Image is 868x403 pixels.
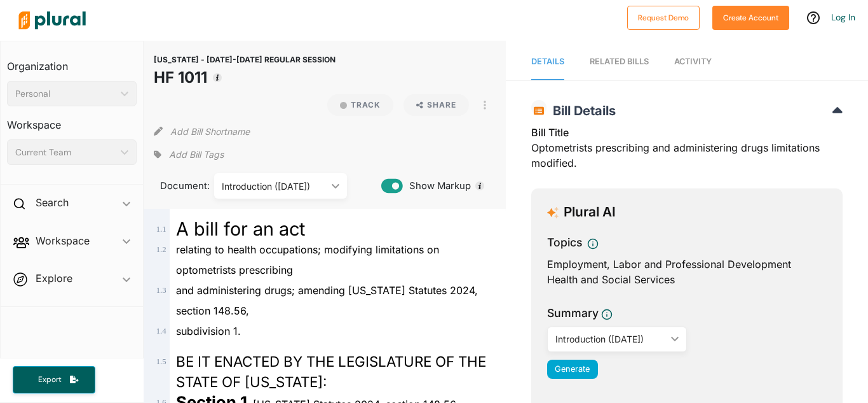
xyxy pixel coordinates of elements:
span: Show Markup [403,179,471,193]
span: Activity [674,57,712,66]
div: Personal [15,87,116,101]
a: Create Account [712,10,789,24]
div: Add tags [154,145,224,164]
span: 1 . 3 [156,286,166,295]
span: subdivision 1. [176,325,241,337]
div: Introduction ([DATE]) [222,180,327,193]
a: Log In [831,11,855,23]
span: [US_STATE] - [DATE]-[DATE] REGULAR SESSION [154,55,336,64]
h3: Organization [7,48,137,76]
h2: Search [36,195,69,209]
button: Share [398,94,474,116]
a: Details [531,44,564,80]
div: Tooltip anchor [474,180,485,192]
span: A bill for an act [176,218,305,240]
h3: Workspace [7,106,137,134]
button: Generate [547,360,598,379]
h3: Topics [547,234,582,251]
button: Add Bill Shortname [170,121,250,141]
button: Export [13,366,95,393]
span: 1 . 5 [156,357,166,366]
div: Health and Social Services [547,272,827,287]
h1: HF 1011 [154,66,336,89]
div: Tooltip anchor [212,72,223,83]
button: Track [327,94,393,116]
h3: Bill Title [531,125,843,140]
span: Details [531,57,564,66]
span: Generate [555,364,590,374]
span: BE IT ENACTED BY THE LEGISLATURE OF THE STATE OF [US_STATE]: [176,353,486,390]
span: Add Bill Tags [169,148,224,161]
div: Optometrists prescribing and administering drugs limitations modified. [531,125,843,178]
a: RELATED BILLS [590,44,649,80]
span: and administering drugs; amending [US_STATE] Statutes 2024, section 148.56, [176,284,478,317]
span: 1 . 2 [156,245,166,254]
button: Share [403,94,469,116]
span: 1 . 1 [156,225,166,234]
span: Export [29,374,70,385]
a: Activity [674,44,712,80]
span: Bill Details [546,103,616,118]
span: Document: [154,179,198,193]
div: Employment, Labor and Professional Development [547,257,827,272]
span: 1 . 4 [156,327,166,336]
div: RELATED BILLS [590,55,649,67]
h3: Plural AI [564,204,616,220]
div: Introduction ([DATE]) [555,332,666,346]
button: Request Demo [627,6,700,30]
a: Request Demo [627,10,700,24]
h3: Summary [547,305,599,322]
button: Create Account [712,6,789,30]
span: relating to health occupations; modifying limitations on optometrists prescribing [176,243,439,276]
div: Current Team [15,146,116,159]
